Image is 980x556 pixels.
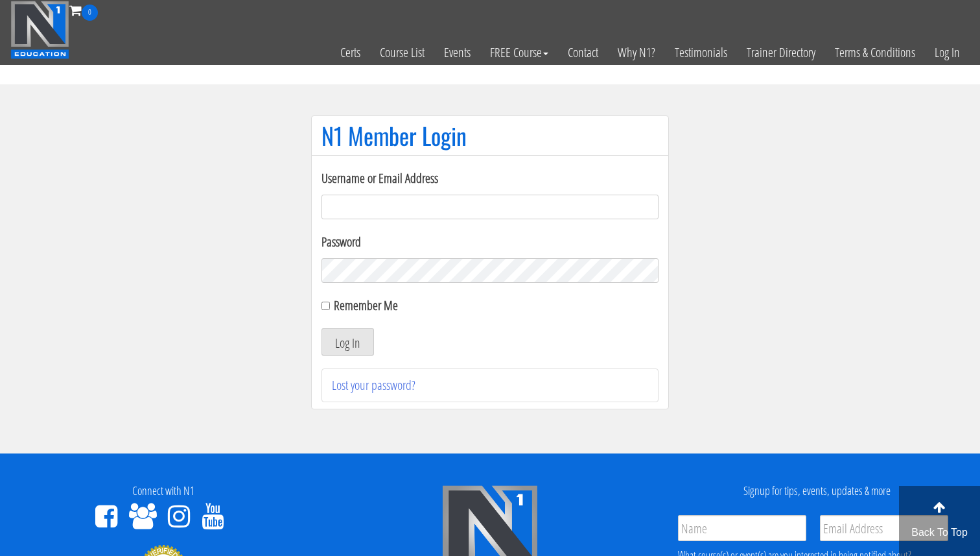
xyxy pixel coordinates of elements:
[334,296,398,314] label: Remember Me
[69,1,98,19] a: 0
[321,123,659,149] h1: N1 Member Login
[434,21,480,84] a: Events
[480,21,558,84] a: FREE Course
[608,21,665,84] a: Why N1?
[370,21,434,84] a: Course List
[10,1,69,59] img: n1-education
[820,515,948,541] input: Email Address
[10,485,317,498] h4: Connect with N1
[678,515,806,541] input: Name
[925,21,970,84] a: Log In
[321,232,659,252] label: Password
[558,21,608,84] a: Contact
[321,328,374,356] button: Log In
[663,485,970,498] h4: Signup for tips, events, updates & more
[665,21,737,84] a: Testimonials
[82,5,98,21] span: 0
[332,376,415,394] a: Lost your password?
[321,169,659,188] label: Username or Email Address
[737,21,825,84] a: Trainer Directory
[825,21,925,84] a: Terms & Conditions
[899,525,980,540] p: Back To Top
[331,21,370,84] a: Certs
